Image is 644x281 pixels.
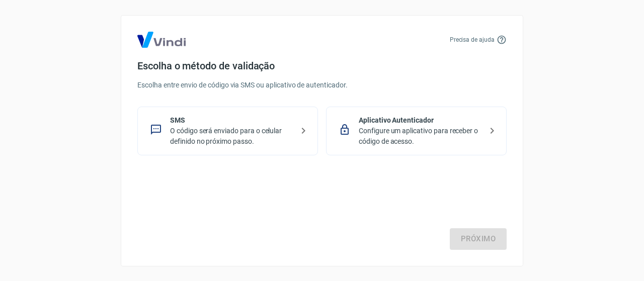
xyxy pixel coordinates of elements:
[359,115,482,126] p: Aplicativo Autenticador
[326,107,507,155] div: Aplicativo AutenticadorConfigure um aplicativo para receber o código de acesso.
[137,60,507,72] h4: Escolha o método de validação
[137,107,318,155] div: SMSO código será enviado para o celular definido no próximo passo.
[137,80,507,90] p: Escolha entre envio de código via SMS ou aplicativo de autenticador.
[450,35,495,44] p: Precisa de ajuda
[137,32,186,48] img: Logo Vind
[170,126,293,147] p: O código será enviado para o celular definido no próximo passo.
[170,115,293,126] p: SMS
[359,126,482,147] p: Configure um aplicativo para receber o código de acesso.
